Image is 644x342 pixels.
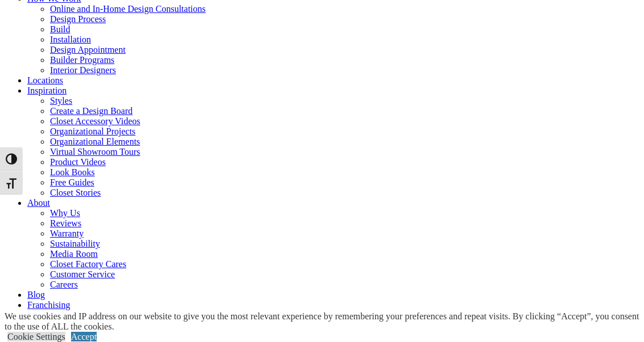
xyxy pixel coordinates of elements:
[5,311,644,332] div: We use cookies and IP address on our website to give you the most relevant experience by remember...
[50,167,95,177] a: Look Books
[50,24,70,34] a: Build
[50,269,115,279] a: Customer Service
[50,188,101,197] a: Closet Stories
[7,332,65,341] a: Cookie Settings
[50,55,114,65] a: Builder Programs
[27,290,45,299] a: Blog
[50,239,100,248] a: Sustainability
[50,116,140,126] a: Closet Accessory Videos
[50,178,94,187] a: Free Guides
[27,198,50,208] a: About
[50,14,106,24] a: Design Process
[50,45,126,54] a: Design Appointment
[50,35,91,44] a: Installation
[50,4,206,14] a: Online and In-Home Design Consultations
[71,332,97,341] a: Accept
[50,208,80,218] a: Why Us
[50,218,81,228] a: Reviews
[50,147,140,157] a: Virtual Showroom Tours
[50,65,116,75] a: Interior Designers
[50,259,126,269] a: Closet Factory Cares
[50,96,72,105] a: Styles
[27,300,70,310] a: Franchising
[50,126,135,136] a: Organizational Projects
[50,280,78,289] a: Careers
[50,249,98,259] a: Media Room
[50,229,84,238] a: Warranty
[27,86,67,95] a: Inspiration
[50,157,106,167] a: Product Videos
[50,137,140,146] a: Organizational Elements
[27,75,63,85] a: Locations
[50,106,132,116] a: Create a Design Board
